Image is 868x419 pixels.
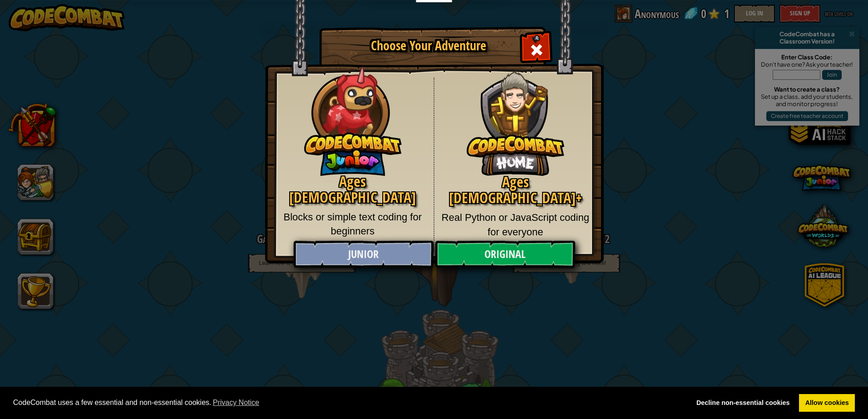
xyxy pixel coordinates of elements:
img: CodeCombat Original hero character [467,57,564,176]
a: learn more about cookies [212,396,261,409]
h2: Ages [DEMOGRAPHIC_DATA] [279,174,427,205]
h2: Ages [DEMOGRAPHIC_DATA]+ [441,174,590,206]
a: deny cookies [690,394,796,412]
div: Close modal [522,34,551,63]
span: CodeCombat uses a few essential and non-essential cookies. [13,396,683,409]
h1: Choose Your Adventure [335,39,522,53]
a: Junior [293,241,433,268]
img: CodeCombat Junior hero character [304,60,402,176]
p: Real Python or JavaScript coding for everyone [441,210,590,239]
a: Original [435,241,575,268]
a: allow cookies [799,394,855,412]
p: Blocks or simple text coding for beginners [279,210,427,239]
